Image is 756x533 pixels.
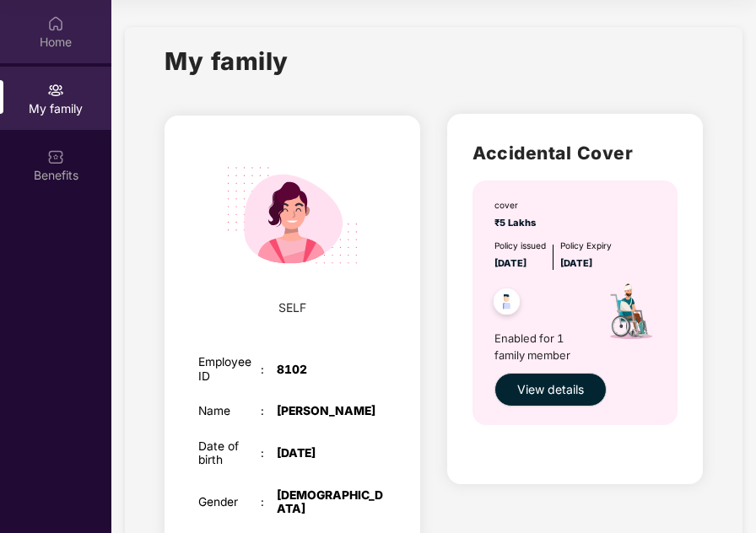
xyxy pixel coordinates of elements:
[494,240,546,253] div: Policy issued
[472,139,678,167] h2: Accidental Cover
[494,217,541,229] span: ₹5 Lakhs
[261,404,277,417] div: :
[494,257,526,269] span: [DATE]
[198,439,261,467] div: Date of birth
[198,404,261,417] div: Name
[198,495,261,509] div: Gender
[165,42,289,80] h1: My family
[494,373,607,406] button: View details
[261,495,277,509] div: :
[494,199,541,213] div: cover
[47,82,64,99] img: svg+xml;base64,PHN2ZyB3aWR0aD0iMjAiIGhlaWdodD0iMjAiIHZpZXdCb3g9IjAgMCAyMCAyMCIgZmlsbD0ibm9uZSIgeG...
[277,488,386,516] div: [DEMOGRAPHIC_DATA]
[198,355,261,383] div: Employee ID
[209,132,375,299] img: svg+xml;base64,PHN2ZyB4bWxucz0iaHR0cDovL3d3dy53My5vcmcvMjAwMC9zdmciIHdpZHRoPSIyMjQiIGhlaWdodD0iMT...
[47,15,64,32] img: svg+xml;base64,PHN2ZyBpZD0iSG9tZSIgeG1sbnM9Imh0dHA6Ly93d3cudzMub3JnLzIwMDAvc3ZnIiB3aWR0aD0iMjAiIG...
[261,446,277,460] div: :
[277,404,386,417] div: [PERSON_NAME]
[277,363,386,376] div: 8102
[517,380,584,399] span: View details
[591,272,668,358] img: icon
[560,240,612,253] div: Policy Expiry
[486,283,527,325] img: svg+xml;base64,PHN2ZyB4bWxucz0iaHR0cDovL3d3dy53My5vcmcvMjAwMC9zdmciIHdpZHRoPSI0OC45NDMiIGhlaWdodD...
[278,299,306,317] span: SELF
[494,330,591,364] span: Enabled for 1 family member
[261,363,277,376] div: :
[560,257,592,269] span: [DATE]
[47,148,64,165] img: svg+xml;base64,PHN2ZyBpZD0iQmVuZWZpdHMiIHhtbG5zPSJodHRwOi8vd3d3LnczLm9yZy8yMDAwL3N2ZyIgd2lkdGg9Ij...
[277,446,386,460] div: [DATE]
